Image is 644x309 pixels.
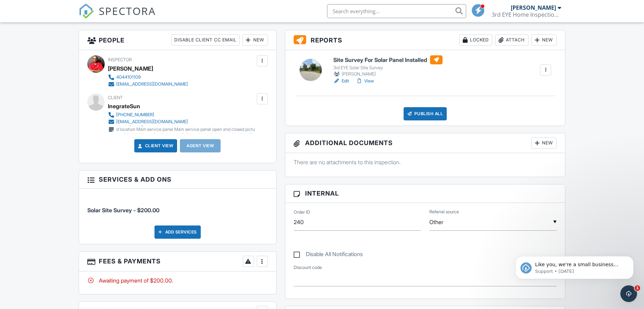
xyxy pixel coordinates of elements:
[79,171,276,189] h3: Services & Add ons
[87,194,268,220] li: Service: Solar Site Survey
[459,34,492,46] div: Locked
[116,81,188,87] div: [EMAIL_ADDRESS][DOMAIN_NAME]
[116,112,154,118] div: [PHONE_NUMBER]
[30,27,120,33] p: Message from Support, sent 2d ago
[171,34,240,46] div: Disable Client CC Email
[108,74,188,81] a: 4044101109
[511,4,556,11] div: [PERSON_NAME]
[79,252,276,271] h3: Fees & Payments
[87,207,159,214] span: Solar Site Survey - $200.00
[30,20,119,60] span: Like you, we're a small business that relies on reviews to grow. If you have a few minutes, we'd ...
[108,63,153,74] div: [PERSON_NAME]
[294,264,322,271] label: Discount code
[285,184,565,203] h3: Internal
[620,285,637,302] iframe: Intercom live chat
[294,251,363,260] label: Disable All Notifications
[294,158,557,166] p: There are no attachments to this inspection.
[108,118,255,125] a: [EMAIL_ADDRESS][DOMAIN_NAME]
[333,55,443,78] a: Site Survey For Solar Panel Installed 3rd EYE Solar Site Survey [PERSON_NAME]
[154,225,201,239] div: Add Services
[243,34,268,46] div: New
[108,101,140,111] div: InegrateSun
[333,78,349,85] a: Edit
[285,30,565,50] h3: Reports
[531,137,557,149] div: New
[79,3,94,19] img: The Best Home Inspection Software - Spectora
[404,107,447,120] div: Publish All
[137,142,174,149] a: Client View
[87,277,268,284] div: Awaiting payment of $200.00.
[79,30,276,50] h3: People
[505,241,644,290] iframe: Intercom notifications message
[79,9,156,24] a: SPECTORA
[285,133,565,153] h3: Additional Documents
[108,111,255,118] a: [PHONE_NUMBER]
[116,119,188,125] div: [EMAIL_ADDRESS][DOMAIN_NAME]
[333,71,443,78] div: [PERSON_NAME]
[495,34,528,46] div: Attach
[99,3,156,18] span: SPECTORA
[333,65,443,71] div: 3rd EYE Solar Site Survey
[429,209,459,215] label: Referral source
[108,81,188,88] a: [EMAIL_ADDRESS][DOMAIN_NAME]
[294,209,310,215] label: Order ID
[635,285,640,291] span: 1
[108,57,132,62] span: Inspector
[492,11,561,18] div: 3rd EYE Home Inspection LLC
[327,4,466,18] input: Search everything...
[108,95,123,100] span: Client
[333,55,443,64] h6: Site Survey For Solar Panel Installed
[356,78,374,85] a: View
[116,110,255,149] div: We need the below details: Pictures of roof, dimensions of roof and a sketch of the roof with mea...
[116,74,141,80] div: 4044101109
[531,34,557,46] div: New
